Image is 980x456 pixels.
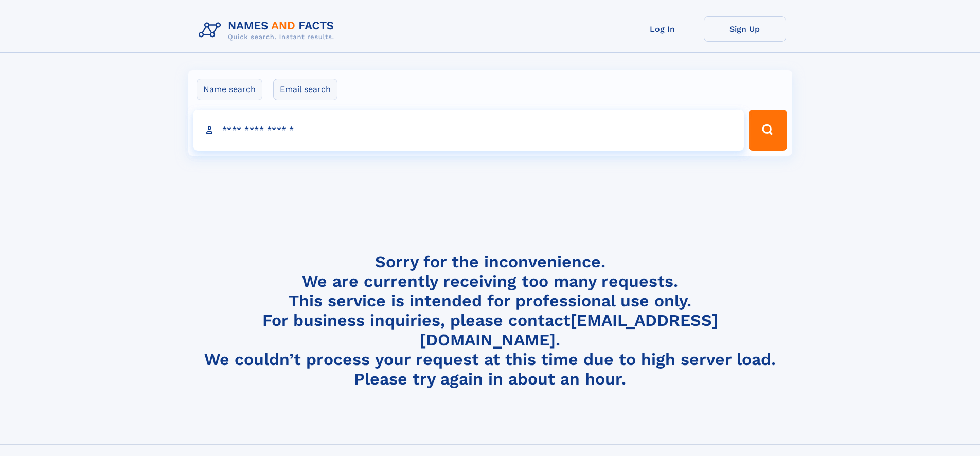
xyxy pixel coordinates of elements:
[197,79,262,100] label: Name search
[194,16,343,44] img: Logo Names and Facts
[704,16,786,42] a: Sign Up
[749,110,787,151] button: Search Button
[621,16,704,42] a: Log In
[273,79,337,100] label: Email search
[194,252,786,389] h4: Sorry for the inconvenience. We are currently receiving too many requests. This service is intend...
[420,311,718,350] a: [EMAIL_ADDRESS][DOMAIN_NAME]
[193,110,744,151] input: search input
